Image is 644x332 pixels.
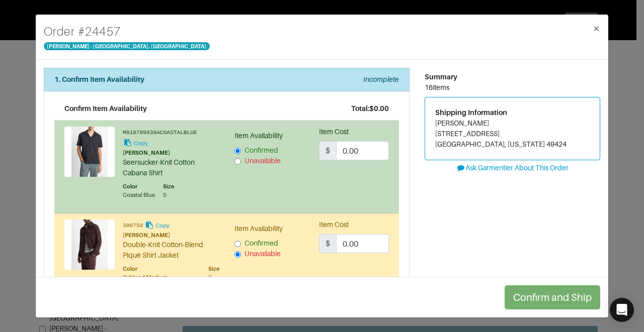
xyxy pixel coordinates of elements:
[234,241,241,247] input: Confirmed
[208,273,219,282] div: S
[234,158,241,165] input: Unavailable
[234,148,241,154] input: Confirmed
[123,182,155,191] div: Color
[435,108,507,117] span: Shipping Information
[245,250,281,258] span: Unavailable
[163,191,174,199] div: S
[234,224,283,234] label: Item Availability
[123,149,219,157] div: [PERSON_NAME]
[163,182,174,191] div: Size
[234,131,283,141] label: Item Availability
[123,273,200,290] div: Oxblood/Medium [PERSON_NAME]
[319,234,337,253] span: $
[593,22,600,35] span: ×
[155,223,170,229] small: Copy
[245,146,278,154] span: Confirmed
[208,265,219,273] div: Size
[64,219,115,270] img: Product
[123,240,219,261] div: Double-Knit Cotton-Blend Piqué Shirt Jacket
[123,231,219,240] div: [PERSON_NAME]
[123,130,197,136] small: M010709939ACOASTALBLUE
[44,42,210,50] span: [PERSON_NAME] - [GEOGRAPHIC_DATA], [GEOGRAPHIC_DATA]
[319,219,349,230] label: Item Cost
[505,285,600,309] button: Confirm and Ship
[123,265,200,273] div: Color
[585,15,608,43] button: Close
[54,75,144,83] strong: 1. Confirm Item Availability
[123,157,219,178] div: Seersucker-Knit Cotton Cabana Shirt
[319,127,349,137] label: Item Cost
[123,137,148,149] button: Copy
[245,157,281,165] span: Unavailable
[64,127,115,177] img: Product
[319,141,337,160] span: $
[363,75,399,83] em: Incomplete
[123,223,143,229] small: 300758
[64,103,147,114] div: Confirm Item Availability
[44,23,210,41] h4: Order # 24457
[425,72,600,82] div: Summary
[245,239,278,247] span: Confirmed
[234,251,241,258] input: Unavailable
[123,191,155,199] div: Coastal Blue
[435,118,590,150] address: [PERSON_NAME] [STREET_ADDRESS] [GEOGRAPHIC_DATA], [US_STATE] 49424
[425,160,600,176] button: Ask Garmentier About This Order
[144,219,170,231] button: Copy
[610,298,634,322] div: Open Intercom Messenger
[425,82,600,93] div: 16 items
[134,140,148,146] small: Copy
[351,103,389,114] div: Total: $0.00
